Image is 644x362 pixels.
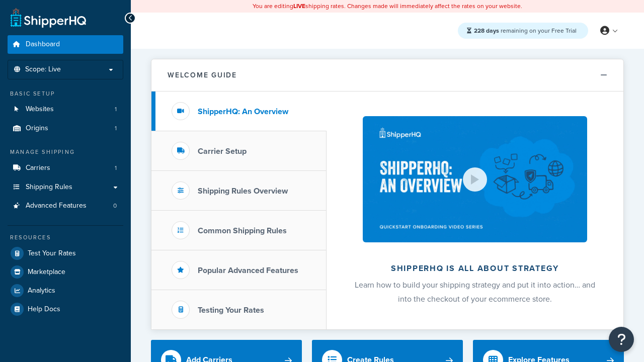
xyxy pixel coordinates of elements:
[113,202,117,210] span: 0
[26,105,54,114] span: Websites
[115,124,117,133] span: 1
[8,244,123,262] a: Test Your Rates
[28,305,60,314] span: Help Docs
[353,264,597,273] h2: ShipperHQ is all about strategy
[151,59,623,92] button: Welcome Guide
[293,2,305,11] b: LIVE
[8,100,123,119] li: Websites
[26,183,72,192] span: Shipping Rules
[8,282,123,300] a: Analytics
[198,306,264,315] h3: Testing Your Rates
[8,159,123,177] a: Carriers1
[26,40,60,49] span: Dashboard
[168,71,237,79] h2: Welcome Guide
[198,147,247,156] h3: Carrier Setup
[8,263,123,281] a: Marketplace
[8,35,123,54] a: Dashboard
[28,287,55,295] span: Analytics
[474,26,577,35] span: remaining on your Free Trial
[8,89,123,98] div: Basic Setup
[26,124,48,133] span: Origins
[8,148,123,156] div: Manage Shipping
[198,107,288,116] h3: ShipperHQ: An Overview
[8,119,123,138] a: Origins1
[8,119,123,138] li: Origins
[26,164,50,172] span: Carriers
[8,300,123,318] a: Help Docs
[198,266,298,275] h3: Popular Advanced Features
[198,187,288,196] h3: Shipping Rules Overview
[28,249,76,258] span: Test Your Rates
[198,226,287,235] h3: Common Shipping Rules
[363,116,587,242] img: ShipperHQ is all about strategy
[355,279,595,305] span: Learn how to build your shipping strategy and put it into action… and into the checkout of your e...
[474,26,499,35] strong: 228 days
[609,327,634,352] button: Open Resource Center
[8,197,123,215] a: Advanced Features0
[8,197,123,215] li: Advanced Features
[8,233,123,242] div: Resources
[8,178,123,197] a: Shipping Rules
[25,65,61,74] span: Scope: Live
[115,164,117,172] span: 1
[115,105,117,114] span: 1
[8,100,123,119] a: Websites1
[28,268,65,277] span: Marketplace
[26,202,87,210] span: Advanced Features
[8,159,123,177] li: Carriers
